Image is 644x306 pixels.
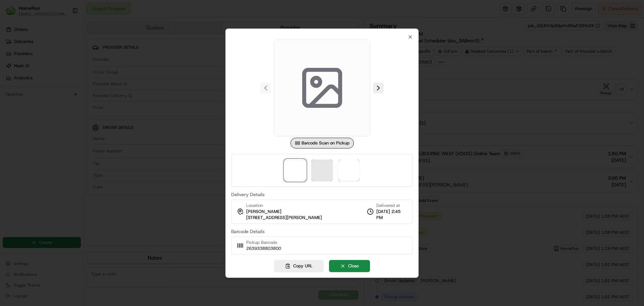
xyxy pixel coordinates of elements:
[246,246,281,252] span: 2639338803800
[231,229,413,234] label: Barcode Details
[274,260,324,272] button: Copy URL
[329,260,370,272] button: Close
[290,138,354,148] div: Barcode Scan on Pickup
[246,209,281,215] span: [PERSON_NAME]
[246,215,322,221] span: [STREET_ADDRESS][PERSON_NAME]
[246,203,263,209] span: Location
[246,239,281,246] span: Pickup Barcode
[376,209,407,221] span: [DATE] 2:45 PM
[231,192,413,197] label: Delivery Details
[376,203,407,209] span: Delivered at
